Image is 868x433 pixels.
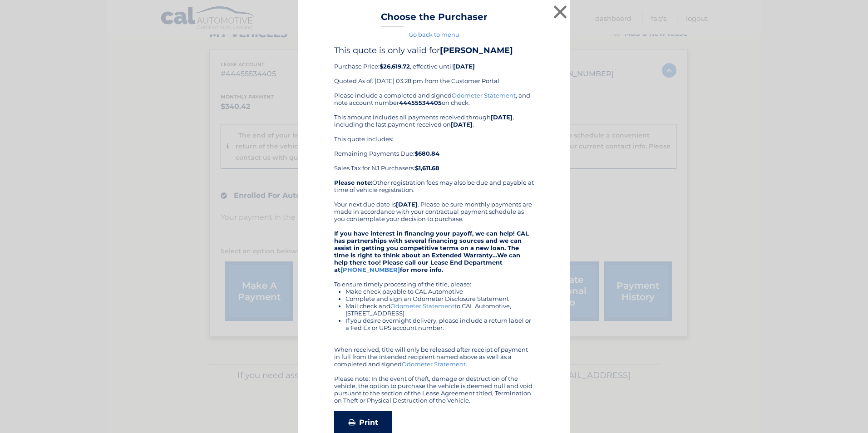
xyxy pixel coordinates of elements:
li: If you desire overnight delivery, please include a return label or a Fed Ex or UPS account number. [345,317,534,331]
li: Mail check and to CAL Automotive, [STREET_ADDRESS] [345,302,534,317]
b: [DATE] [451,121,473,128]
a: Odometer Statement [390,302,454,310]
li: Make check payable to CAL Automotive [345,288,534,295]
a: Odometer Statement [452,92,516,99]
strong: If you have interest in financing your payoff, we can help! CAL has partnerships with several fin... [334,230,529,273]
a: Go back to menu [409,31,459,38]
b: [DATE] [396,201,418,208]
div: Purchase Price: , effective until Quoted As of: [DATE] 03:28 pm from the Customer Portal [334,45,534,92]
a: [PHONE_NUMBER] [340,266,400,273]
b: $680.84 [414,150,439,157]
b: $1,611.68 [415,164,439,172]
a: Odometer Statement [402,360,466,368]
b: [PERSON_NAME] [440,45,513,55]
b: $26,619.72 [380,63,410,70]
h3: Choose the Purchaser [381,11,488,27]
b: [DATE] [491,113,513,121]
b: Please note: [334,179,372,186]
li: Complete and sign an Odometer Disclosure Statement [345,295,534,302]
button: × [551,3,569,21]
div: Please include a completed and signed , and note account number on check. This amount includes al... [334,92,534,404]
div: This quote includes: Remaining Payments Due: Sales Tax for NJ Purchasers: [334,135,534,172]
b: [DATE] [453,63,475,70]
h4: This quote is only valid for [334,45,534,55]
b: 44455534405 [399,99,442,106]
